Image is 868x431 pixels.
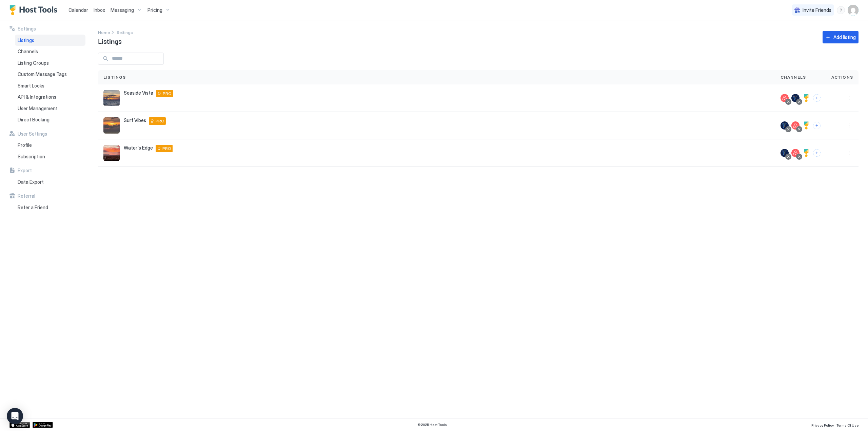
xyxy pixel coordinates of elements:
[117,30,133,35] span: Settings
[98,28,110,36] div: Breadcrumb
[33,422,53,428] a: Google Play Store
[845,149,853,157] div: menu
[147,7,162,13] span: Pricing
[18,179,44,185] span: Data Export
[18,193,35,199] span: Referral
[836,421,859,428] a: Terms Of Use
[18,131,47,137] span: User Settings
[848,5,859,16] div: User profile
[162,145,171,152] span: PRO
[111,7,134,13] span: Messaging
[417,423,447,427] span: © 2025 Host Tools
[845,121,853,130] div: menu
[15,139,85,151] a: Profile
[15,202,85,213] a: Refer a Friend
[9,422,30,428] a: App Store
[15,91,85,103] a: API & Integrations
[68,7,88,13] span: Calendar
[18,94,56,100] span: API & Integrations
[9,5,60,15] a: Host Tools Logo
[813,149,821,157] button: Connect channels
[15,68,85,80] a: Custom Message Tags
[18,204,48,211] span: Refer a Friend
[103,74,126,80] span: Listings
[18,37,34,43] span: Listings
[163,91,172,97] span: PRO
[781,74,806,80] span: Channels
[15,151,85,162] a: Subscription
[103,145,120,161] div: listing image
[18,48,38,55] span: Channels
[18,154,45,160] span: Subscription
[18,26,36,32] span: Settings
[803,7,831,13] span: Invite Friends
[831,74,853,80] span: Actions
[98,36,122,46] span: Listings
[117,28,133,36] a: Settings
[15,80,85,92] a: Smart Locks
[837,6,845,14] div: menu
[15,114,85,125] a: Direct Booking
[117,28,133,36] div: Breadcrumb
[98,30,110,35] span: Home
[124,117,146,123] span: Surf Vibes
[103,90,120,106] div: listing image
[68,6,88,14] a: Calendar
[7,408,23,424] div: Open Intercom Messenger
[156,118,164,124] span: PRO
[845,121,853,130] button: More options
[813,122,821,129] button: Connect channels
[845,94,853,102] button: More options
[845,94,853,102] div: menu
[124,145,153,151] span: Water's Edge
[811,421,834,428] a: Privacy Policy
[15,103,85,114] a: User Management
[15,57,85,69] a: Listing Groups
[836,423,859,427] span: Terms Of Use
[124,90,153,96] span: Seaside Vista
[845,149,853,157] button: More options
[18,117,50,123] span: Direct Booking
[18,83,44,89] span: Smart Locks
[813,94,821,102] button: Connect channels
[18,142,32,148] span: Profile
[94,7,105,13] span: Inbox
[103,117,120,134] div: listing image
[109,53,163,64] input: Input Field
[811,423,834,427] span: Privacy Policy
[823,31,859,43] button: Add listing
[18,168,32,174] span: Export
[18,105,58,112] span: User Management
[94,6,105,14] a: Inbox
[18,71,67,77] span: Custom Message Tags
[15,35,85,46] a: Listings
[98,28,110,36] a: Home
[15,46,85,57] a: Channels
[15,176,85,188] a: Data Export
[833,34,856,41] div: Add listing
[18,60,49,66] span: Listing Groups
